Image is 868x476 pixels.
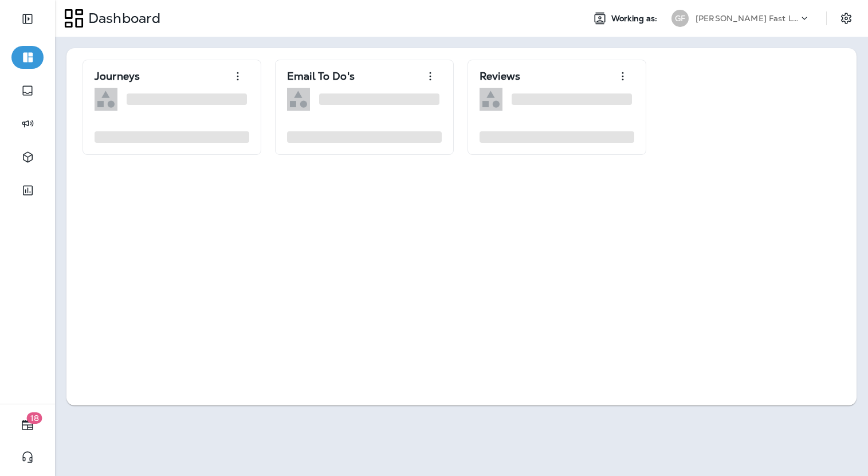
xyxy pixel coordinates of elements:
[696,14,799,23] p: [PERSON_NAME] Fast Lube dba [PERSON_NAME]
[95,71,140,82] p: Journeys
[836,8,857,29] button: Settings
[11,413,44,436] button: 18
[611,14,660,24] span: Working as:
[11,7,44,30] button: Expand Sidebar
[287,71,355,82] p: Email To Do's
[671,10,689,27] div: GF
[480,71,520,82] p: Reviews
[27,412,42,424] span: 18
[84,10,160,27] p: Dashboard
